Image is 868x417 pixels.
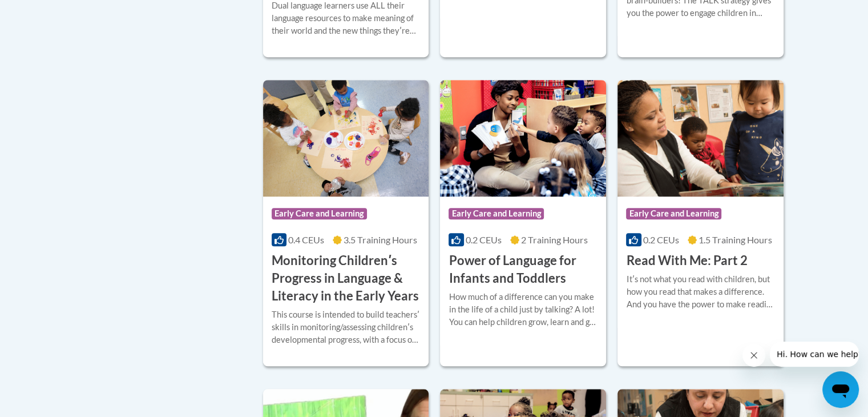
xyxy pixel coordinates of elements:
[617,80,784,197] img: Course Logo
[440,80,606,197] img: Course Logo
[288,234,324,245] span: 0.4 CEUs
[449,291,597,328] div: How much of a difference can you make in the life of a child just by talking? A lot! You can help...
[626,252,747,270] h3: Read With Me: Part 2
[7,8,92,17] span: Hi. How can we help?
[272,208,367,219] span: Early Care and Learning
[344,234,417,245] span: 3.5 Training Hours
[449,252,597,287] h3: Power of Language for Infants and Toddlers
[626,273,775,311] div: Itʹs not what you read with children, but how you read that makes a difference. And you have the ...
[263,80,429,366] a: Course LogoEarly Care and Learning0.4 CEUs3.5 Training Hours Monitoring Childrenʹs Progress in La...
[449,208,544,219] span: Early Care and Learning
[272,308,421,346] div: This course is intended to build teachersʹ skills in monitoring/assessing childrenʹs developmenta...
[263,80,429,197] img: Course Logo
[626,208,721,219] span: Early Care and Learning
[617,80,784,366] a: Course LogoEarly Care and Learning0.2 CEUs1.5 Training Hours Read With Me: Part 2Itʹs not what yo...
[770,342,859,367] iframe: Message from company
[272,252,421,304] h3: Monitoring Childrenʹs Progress in Language & Literacy in the Early Years
[440,80,606,366] a: Course LogoEarly Care and Learning0.2 CEUs2 Training Hours Power of Language for Infants and Todd...
[643,234,679,245] span: 0.2 CEUs
[822,371,859,408] iframe: Button to launch messaging window
[521,234,588,245] span: 2 Training Hours
[466,234,502,245] span: 0.2 CEUs
[742,344,765,367] iframe: Close message
[699,234,772,245] span: 1.5 Training Hours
